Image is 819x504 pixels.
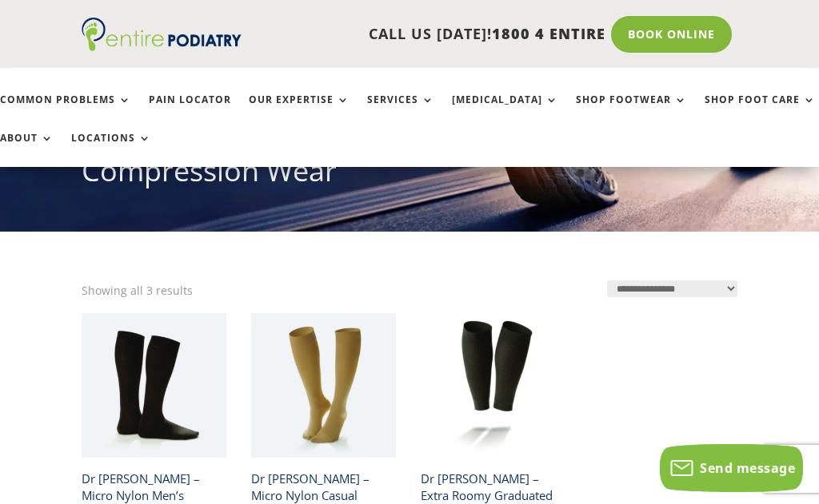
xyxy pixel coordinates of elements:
[249,94,350,129] a: Our Expertise
[576,94,687,129] a: Shop Footwear
[149,94,231,129] a: Pain Locator
[705,94,816,129] a: Shop Foot Care
[82,38,242,54] a: Entire Podiatry
[242,24,605,45] p: CALL US [DATE]!
[251,313,396,458] img: Dr Comfort Compression Socks - Wheat Colour
[367,94,434,129] a: Services
[82,151,737,199] h1: Compression Wear
[82,280,193,301] p: Showing all 3 results
[492,24,605,43] span: 1800 4 ENTIRE
[700,459,795,477] span: Send message
[611,16,732,53] a: Book Online
[82,18,242,51] img: logo (1)
[660,444,803,492] button: Send message
[452,94,558,129] a: [MEDICAL_DATA]
[71,133,151,167] a: Locations
[82,313,226,458] img: Dr Comfort Men's Compression Socks or Stockings
[607,280,737,297] select: Shop order
[421,313,565,458] img: calf sleeve extra roomy dr comfort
